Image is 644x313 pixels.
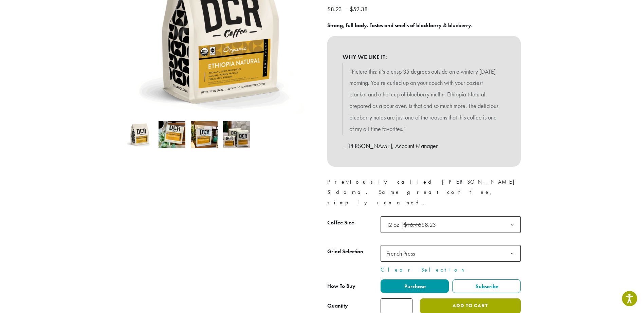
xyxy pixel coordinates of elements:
[327,22,473,29] b: Strong, full body. Tastes and smells of blackberry & blueberry.
[159,121,185,148] img: Ethiopia Natural - Image 2
[384,218,443,231] span: 12 oz | $16.46 $8.23
[381,266,521,274] a: Clear Selection
[475,283,498,290] span: Subscribe
[403,283,426,290] span: Purchase
[223,121,250,148] img: Ethiopia Natural - Image 4
[386,250,415,257] span: French Press
[327,5,331,13] span: $
[327,5,344,13] bdi: 8.23
[327,247,381,257] label: Grind Selection
[345,5,348,13] span: –
[349,66,499,135] p: “Picture this: it’s a crisp 35 degrees outside on a wintery [DATE] morning. You’re curled up on y...
[191,121,218,148] img: Ethiopia Natural - Image 3
[343,51,505,63] b: WHY WE LIKE IT:
[386,221,436,228] span: 12 oz | $8.23
[404,221,421,228] del: $16.46
[343,140,505,152] p: – [PERSON_NAME], Account Manager
[327,282,355,290] span: How To Buy
[350,5,369,13] bdi: 52.38
[327,218,381,228] label: Coffee Size
[384,247,422,260] span: French Press
[350,5,353,13] span: $
[327,302,348,310] div: Quantity
[381,216,521,233] span: 12 oz | $16.46 $8.23
[381,245,521,262] span: French Press
[327,177,521,207] p: Previously called [PERSON_NAME] Sidama. Same great coffee, simply renamed.
[126,121,153,148] img: Ethiopia Natural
